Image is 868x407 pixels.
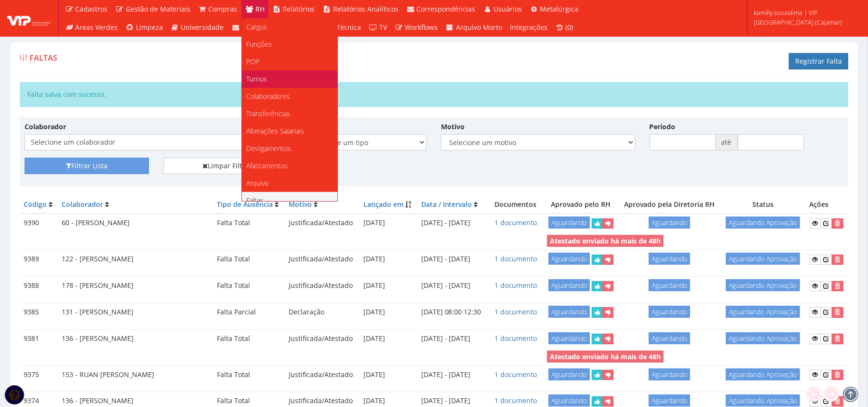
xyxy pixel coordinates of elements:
span: Afastamentos [247,161,288,170]
span: Aguardando [548,217,590,229]
a: 1 documento [494,370,537,379]
span: Metalúrgica [540,4,579,14]
span: Faltas [29,53,57,63]
a: Workflows [391,18,442,37]
span: Aguardando [649,217,690,229]
span: Gestão de Materiais [126,4,190,14]
th: Aprovado pelo RH [543,196,618,214]
a: Universidade [167,18,228,37]
span: Aguardando Aprovação [726,394,800,407]
a: 1 documento [494,396,537,405]
a: Turnos [242,70,337,88]
span: Arquivo Morto [456,23,502,32]
td: 9388 [20,277,58,295]
td: Falta Parcial [213,303,285,321]
span: Aguardando [548,368,590,380]
a: Colaboradores [242,88,337,105]
span: Aguardando [649,306,690,318]
span: Relatórios Analíticos [333,4,399,14]
span: Workflows [405,23,438,32]
span: Aguardando [548,306,590,318]
a: Arquivo Morto [442,18,507,37]
span: Aguardando Aprovação [726,217,800,229]
span: Aguardando [548,279,590,291]
span: TV [379,23,387,32]
span: Aguardando [649,279,690,291]
a: 1 documento [494,334,537,343]
span: Aguardando [548,332,590,344]
a: Alterações Salariais [242,122,337,140]
td: [DATE] [360,250,417,269]
td: [DATE] - [DATE] [417,366,488,384]
span: Aguardando [649,394,690,407]
label: Motivo [441,122,465,132]
span: Universidade [181,23,224,32]
td: [DATE] [360,366,417,384]
td: Justificada/Atestado [285,277,360,295]
span: Compras [209,4,238,14]
td: Justificada/Atestado [285,329,360,348]
span: Aguardando Aprovação [726,306,800,318]
span: RH [255,4,265,14]
strong: Atestado enviado há mais de 48h [550,352,661,361]
th: Status [721,196,806,214]
span: Desligamentos [247,144,292,153]
td: [DATE] - [DATE] [417,250,488,269]
th: Documentos [488,196,543,214]
td: Falta Total [213,250,285,269]
a: Cargos [242,18,337,36]
a: Afastamentos [242,157,337,175]
td: Falta Total [213,214,285,232]
a: Integrações [506,18,551,37]
a: Faltas [242,192,337,209]
td: [DATE] 08:00 12:30 [417,303,488,321]
span: Alterações Salariais [247,126,305,136]
td: [DATE] [360,214,417,232]
span: Aguardando [649,332,690,344]
td: 178 - [PERSON_NAME] [58,277,213,295]
th: Ações [806,196,848,214]
a: TV [365,18,391,37]
td: 9375 [20,366,58,384]
span: Selecione um colaborador [31,137,276,147]
label: Período [650,122,676,132]
td: Justificada/Atestado [285,214,360,232]
span: POP [247,57,260,66]
span: Aguardando [649,253,690,265]
button: Filtrar Lista [25,158,149,174]
a: (0) [551,18,577,37]
span: Correspondências [417,4,476,14]
td: 136 - [PERSON_NAME] [58,329,213,348]
a: Registrar Falta [789,53,848,69]
td: Declaração [285,303,360,321]
span: Aguardando [548,253,590,265]
span: Cadastros [76,4,108,14]
a: Desligamentos [242,140,337,157]
a: 1 documento [494,307,537,316]
td: Falta Total [213,277,285,295]
td: Justificada/Atestado [285,250,360,269]
span: Integrações [510,23,548,32]
a: Código [24,200,47,209]
span: (0) [566,23,574,32]
a: 1 documento [494,254,537,263]
a: Lançado em [363,200,403,209]
td: 131 - [PERSON_NAME] [58,303,213,321]
th: Aprovado pela Diretoria RH [618,196,721,214]
td: 122 - [PERSON_NAME] [58,250,213,269]
span: Aguardando Aprovação [726,368,800,380]
span: Aguardando [649,368,690,380]
span: Cargos [247,22,267,31]
span: Áreas Verdes [76,23,118,32]
a: Motivo [289,200,312,209]
td: 153 - RUAN [PERSON_NAME] [58,366,213,384]
td: [DATE] [360,277,417,295]
td: [DATE] - [DATE] [417,277,488,295]
td: 60 - [PERSON_NAME] [58,214,213,232]
a: Tipo de Ausência [217,200,273,209]
strong: Atestado enviado há mais de 48h [550,236,661,245]
span: Limpeza [136,23,163,32]
td: Justificada/Atestado [285,366,360,384]
a: 1 documento [494,281,537,290]
span: Aguardando [548,394,590,407]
